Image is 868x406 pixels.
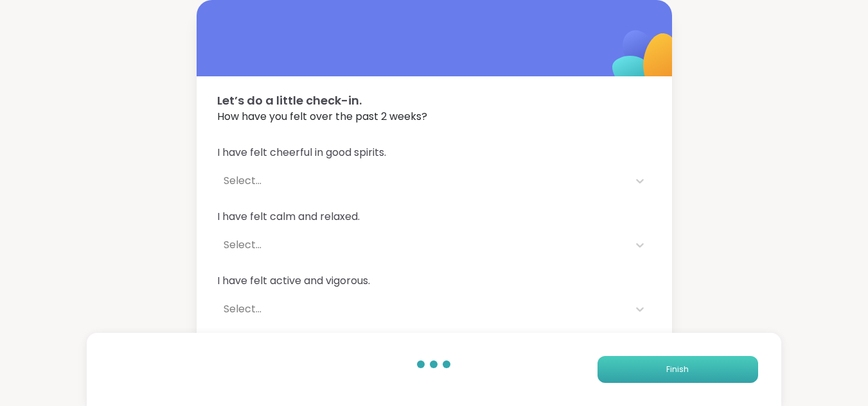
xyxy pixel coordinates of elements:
span: I have felt active and vigorous. [217,273,651,289]
button: Finish [598,356,758,383]
span: I have felt calm and relaxed. [217,209,651,224]
div: Select... [224,173,622,189]
span: Finish [666,364,689,375]
span: I have felt cheerful in good spirits. [217,145,651,160]
span: How have you felt over the past 2 weeks? [217,109,651,124]
span: Let’s do a little check-in. [217,92,651,109]
div: Select... [224,301,622,317]
div: Select... [224,237,622,253]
